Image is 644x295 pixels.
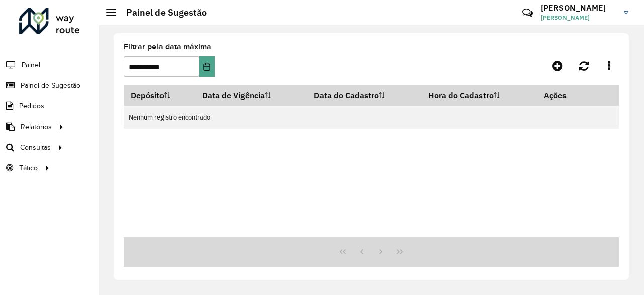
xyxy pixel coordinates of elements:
[19,163,38,173] span: Tático
[517,2,538,24] a: Contato Rápido
[537,85,597,106] th: Ações
[124,41,211,53] label: Filtrar pela data máxima
[22,60,40,70] span: Painel
[199,56,215,77] button: Choose Date
[124,85,196,106] th: Depósito
[116,7,207,18] h2: Painel de Sugestão
[21,80,80,91] span: Painel de Sugestão
[422,85,537,106] th: Hora do Cadastro
[20,142,51,153] span: Consultas
[19,101,44,111] span: Pedidos
[124,106,619,129] td: Nenhum registro encontrado
[196,85,307,106] th: Data de Vigência
[541,13,616,22] span: [PERSON_NAME]
[541,3,616,13] h3: [PERSON_NAME]
[21,122,52,132] span: Relatórios
[307,85,422,106] th: Data do Cadastro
